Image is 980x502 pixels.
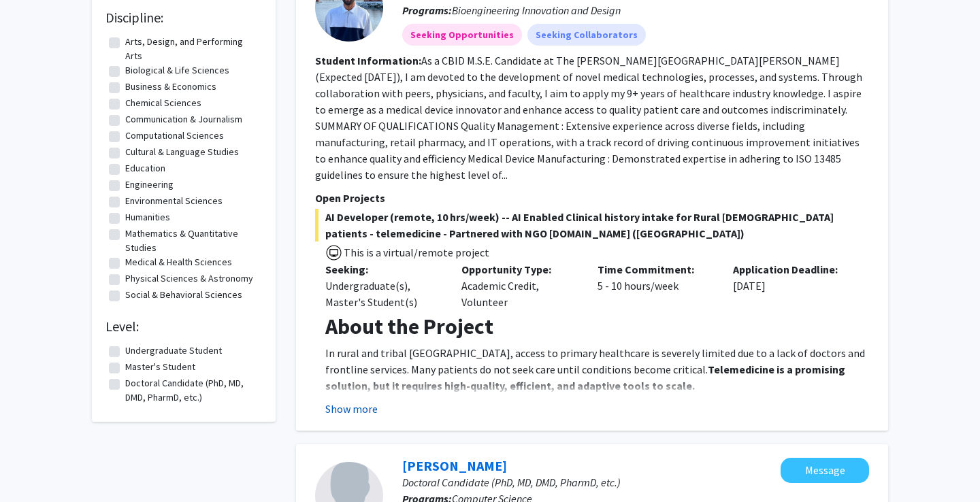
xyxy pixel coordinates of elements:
label: Environmental Sciences [125,194,223,208]
label: Communication & Journalism [125,112,242,127]
a: [PERSON_NAME] [402,457,507,474]
b: Student Information: [315,54,421,67]
p: Seeking: [325,261,441,278]
span: Doctoral Candidate (PhD, MD, DMD, PharmD, etc.) [402,475,621,489]
strong: About the Project [325,313,493,340]
label: Undergraduate Student [125,344,222,358]
label: Medical & Health Sciences [125,255,232,269]
span: AI Developer (remote, 10 hrs/week) -- AI Enabled Clinical history intake for Rural [DEMOGRAPHIC_D... [315,209,869,241]
b: Programs: [402,3,452,17]
span: Open Projects [315,191,385,205]
label: Physical Sciences & Astronomy [125,271,253,286]
span: Bioengineering Innovation and Design [452,3,621,17]
p: This project focuses on building an that can be deployed via mobile applications used by communit... [325,394,869,459]
div: Academic Credit, Volunteer [451,261,587,310]
label: Computational Sciences [125,129,224,143]
label: Mathematics & Quantitative Studies [125,227,259,255]
div: 5 - 10 hours/week [587,261,723,310]
label: Education [125,161,165,175]
p: In rural and tribal [GEOGRAPHIC_DATA], access to primary healthcare is severely limited due to a ... [325,345,869,394]
p: Application Deadline: [733,261,849,278]
button: Message Yihao Liu [781,458,869,483]
div: Undergraduate(s), Master's Student(s) [325,278,441,310]
span: This is a virtual/remote project [342,246,489,259]
button: Show more [325,401,378,417]
label: Engineering [125,178,174,192]
label: Cultural & Language Studies [125,145,239,159]
h2: Level: [105,318,262,335]
fg-read-more: As a CBID M.S.E. Candidate at The [PERSON_NAME][GEOGRAPHIC_DATA][PERSON_NAME] (Expected [DATE]), ... [315,54,862,182]
h2: Discipline: [105,10,262,26]
mat-chip: Seeking Opportunities [402,24,522,46]
label: Social & Behavioral Sciences [125,288,242,302]
p: Opportunity Type: [461,261,577,278]
label: Arts, Design, and Performing Arts [125,35,259,63]
label: Biological & Life Sciences [125,63,229,78]
div: [DATE] [723,261,859,310]
label: Chemical Sciences [125,96,201,110]
label: Business & Economics [125,80,216,94]
mat-chip: Seeking Collaborators [527,24,646,46]
iframe: Chat [10,441,58,492]
label: Doctoral Candidate (PhD, MD, DMD, PharmD, etc.) [125,376,259,405]
label: Master's Student [125,360,195,374]
p: Time Commitment: [598,261,713,278]
label: Humanities [125,210,170,224]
